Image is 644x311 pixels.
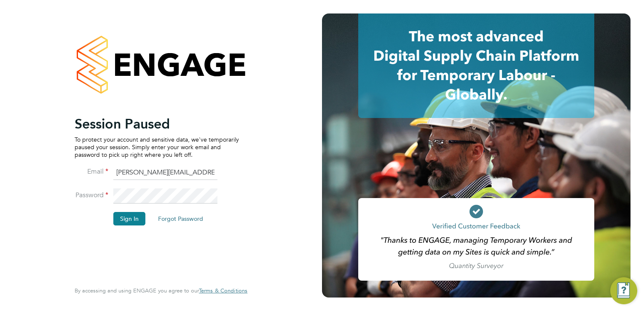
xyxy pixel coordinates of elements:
a: Terms & Conditions [199,287,247,294]
button: Engage Resource Center [610,277,637,304]
p: To protect your account and sensitive data, we've temporarily paused your session. Simply enter y... [75,136,239,159]
label: Password [75,191,108,200]
label: Email [75,167,108,176]
input: Enter your work email... [113,165,217,180]
button: Forgot Password [151,212,210,225]
h2: Session Paused [75,115,239,132]
button: Sign In [113,212,145,225]
span: By accessing and using ENGAGE you agree to our [75,287,247,294]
